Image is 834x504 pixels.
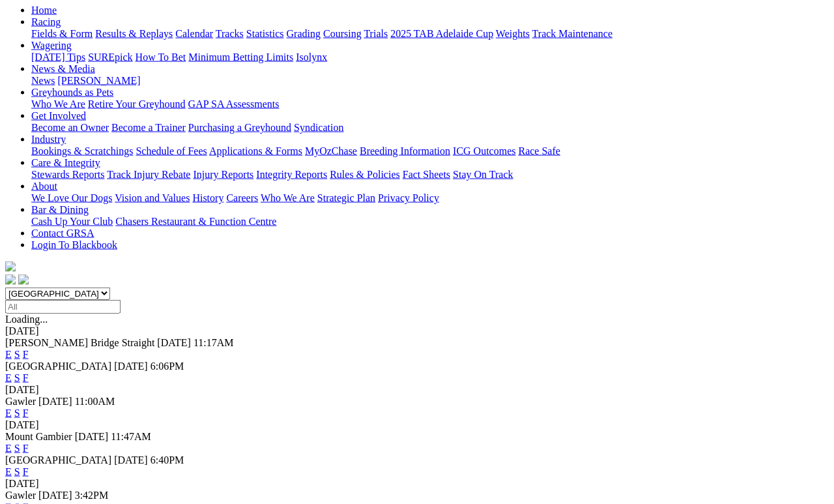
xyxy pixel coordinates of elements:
a: Syndication [294,122,343,133]
a: Results & Replays [95,28,173,39]
a: Applications & Forms [209,145,302,156]
a: Breeding Information [360,145,450,156]
a: Grading [287,28,321,39]
div: Industry [31,145,829,157]
a: Race Safe [518,145,560,156]
a: Retire Your Greyhound [88,98,186,110]
a: S [14,466,20,477]
a: MyOzChase [305,145,357,156]
a: Strategic Plan [317,192,375,203]
img: twitter.svg [18,274,29,285]
a: Careers [226,192,258,203]
span: 11:17AM [194,337,234,348]
div: [DATE] [5,384,829,396]
a: Become an Owner [31,122,109,133]
a: Vision and Values [115,192,190,203]
a: S [14,372,20,383]
a: Integrity Reports [256,169,327,180]
a: News [31,75,55,86]
a: SUREpick [88,52,132,63]
a: Tracks [216,28,244,39]
a: F [23,372,29,383]
a: Weights [496,28,530,39]
span: [DATE] [157,337,191,348]
a: F [23,466,29,477]
div: Greyhounds as Pets [31,98,829,110]
span: Gawler [5,490,36,501]
a: Track Maintenance [532,28,612,39]
a: Track Injury Rebate [107,169,190,180]
a: Racing [31,16,61,27]
a: Bookings & Scratchings [31,145,133,156]
a: Greyhounds as Pets [31,87,113,98]
div: About [31,192,829,204]
span: Mount Gambier [5,431,72,442]
a: Cash Up Your Club [31,216,113,227]
a: Industry [31,134,66,145]
img: logo-grsa-white.png [5,261,16,272]
a: Rules & Policies [330,169,400,180]
span: Gawler [5,396,36,407]
div: [DATE] [5,325,829,337]
a: [PERSON_NAME] [57,75,140,86]
span: 6:40PM [151,454,184,466]
span: [DATE] [114,454,148,466]
a: Bar & Dining [31,204,89,215]
a: Who We Are [31,98,85,110]
img: facebook.svg [5,274,16,285]
a: How To Bet [136,52,186,63]
div: [DATE] [5,478,829,490]
a: S [14,408,20,419]
div: Wagering [31,52,829,63]
a: Chasers Restaurant & Function Centre [115,216,276,227]
a: About [31,181,57,192]
span: [PERSON_NAME] Bridge Straight [5,337,154,348]
a: E [5,349,12,360]
a: 2025 TAB Adelaide Cup [390,28,493,39]
a: Fields & Form [31,28,93,39]
span: [DATE] [75,431,109,442]
a: [DATE] Tips [31,52,85,63]
a: Get Involved [31,110,86,121]
span: [DATE] [38,396,72,407]
a: Login To Blackbook [31,239,117,250]
a: S [14,349,20,360]
div: Racing [31,28,829,40]
a: We Love Our Dogs [31,192,112,203]
div: Care & Integrity [31,169,829,181]
a: Purchasing a Greyhound [188,122,291,133]
span: [GEOGRAPHIC_DATA] [5,454,111,466]
a: GAP SA Assessments [188,98,280,110]
a: Stay On Track [453,169,513,180]
span: 11:47AM [111,431,151,442]
a: Who We Are [261,192,315,203]
a: E [5,466,12,477]
span: 3:42PM [75,490,109,501]
div: Get Involved [31,122,829,134]
span: Loading... [5,314,48,325]
div: Bar & Dining [31,216,829,228]
a: Minimum Betting Limits [188,52,293,63]
a: Care & Integrity [31,157,100,168]
a: Injury Reports [193,169,253,180]
a: E [5,372,12,383]
a: Home [31,5,57,16]
a: Wagering [31,40,72,51]
span: 6:06PM [151,361,184,372]
a: Calendar [175,28,213,39]
a: F [23,443,29,454]
a: F [23,349,29,360]
a: Statistics [246,28,284,39]
input: Select date [5,300,121,314]
a: Contact GRSA [31,228,94,239]
a: E [5,443,12,454]
a: F [23,408,29,419]
a: S [14,443,20,454]
div: News & Media [31,75,829,87]
a: Isolynx [296,52,327,63]
a: E [5,408,12,419]
a: Stewards Reports [31,169,104,180]
a: Coursing [323,28,362,39]
span: [DATE] [38,490,72,501]
a: Become a Trainer [111,122,186,133]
